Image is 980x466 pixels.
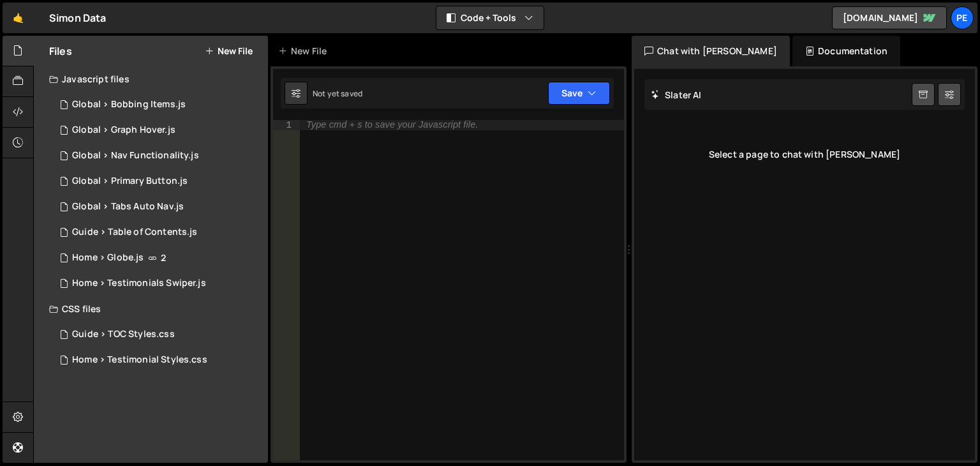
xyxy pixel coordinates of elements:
[278,45,332,57] div: New File
[3,3,34,33] a: 🤙
[72,252,144,264] div: Home > Globe.js
[436,6,544,29] button: Code + Tools
[306,121,478,130] div: Type cmd + s to save your Javascript file.
[72,99,186,110] div: Global > Bobbing Items.js
[49,44,72,58] h2: Files
[792,36,900,66] div: Documentation
[49,117,268,143] div: 16753/45758.js
[34,66,268,92] div: Javascript files
[49,322,268,347] div: 16753/46419.css
[72,329,175,340] div: Guide > TOC Styles.css
[951,6,974,29] a: Pe
[72,124,175,136] div: Global > Graph Hover.js
[651,89,702,101] h2: Slater AI
[632,36,790,66] div: Chat with [PERSON_NAME]
[72,227,197,238] div: Guide > Table of Contents.js
[49,220,268,245] div: 16753/46418.js
[49,10,107,26] div: Simon Data
[72,354,207,366] div: Home > Testimonial Styles.css
[72,201,184,213] div: Global > Tabs Auto Nav.js
[313,88,362,99] div: Not yet saved
[161,253,166,263] span: 2
[49,245,268,271] div: 16753/46016.js
[49,194,268,220] div: 16753/46062.js
[49,92,268,117] div: 16753/46060.js
[273,120,300,130] div: 1
[72,278,206,289] div: Home > Testimonials Swiper.js
[49,347,268,373] div: 16753/45793.css
[548,82,610,105] button: Save
[34,296,268,322] div: CSS files
[49,143,268,169] div: 16753/46225.js
[644,129,965,180] div: Select a page to chat with [PERSON_NAME]
[72,176,188,187] div: Global > Primary Button.js
[49,271,268,296] div: 16753/45792.js
[205,46,253,56] button: New File
[72,150,199,162] div: Global > Nav Functionality.js
[832,6,947,29] a: [DOMAIN_NAME]
[49,169,268,194] div: 16753/45990.js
